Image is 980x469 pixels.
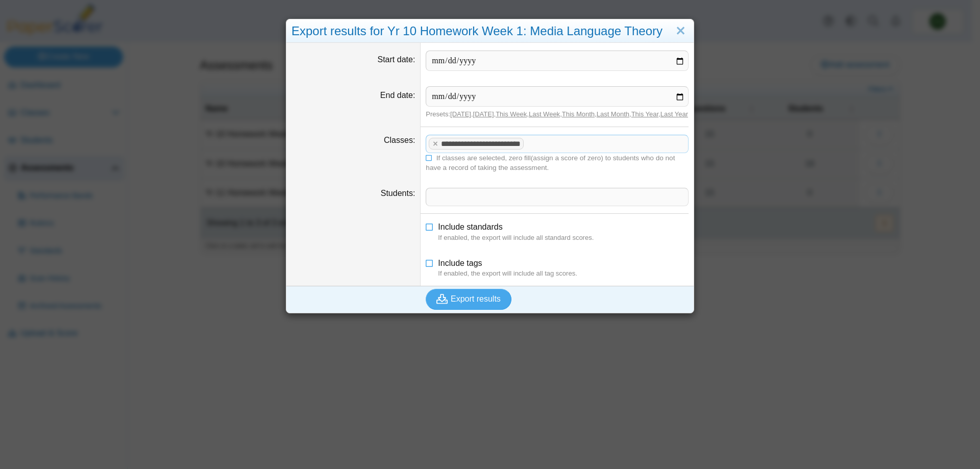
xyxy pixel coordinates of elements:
[496,110,527,118] a: This Week
[438,269,689,278] dfn: If enabled, the export will include all tag scores.
[673,22,689,40] a: Close
[426,135,689,153] tags: ​
[378,55,415,64] label: Start date
[529,110,560,118] a: Last Week
[380,91,415,100] label: End date
[426,289,511,309] button: Export results
[631,110,659,118] a: This Year
[438,259,482,267] span: Include tags
[473,110,494,118] a: [DATE]
[384,136,415,144] label: Classes
[660,110,688,118] a: Last Year
[562,110,595,118] a: This Month
[597,110,629,118] a: Last Month
[438,233,689,242] dfn: If enabled, the export will include all standard scores.
[426,188,689,206] tags: ​
[426,154,675,171] span: If classes are selected, zero fill(assign a score of zero) to students who do not have a record o...
[438,223,502,231] span: Include standards
[426,110,689,119] div: Presets: , , , , , , ,
[381,189,415,198] label: Students
[451,294,501,303] span: Export results
[431,140,439,147] x: remove tag
[286,19,694,43] div: Export results for Yr 10 Homework Week 1: Media Language Theory
[450,110,471,118] a: [DATE]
